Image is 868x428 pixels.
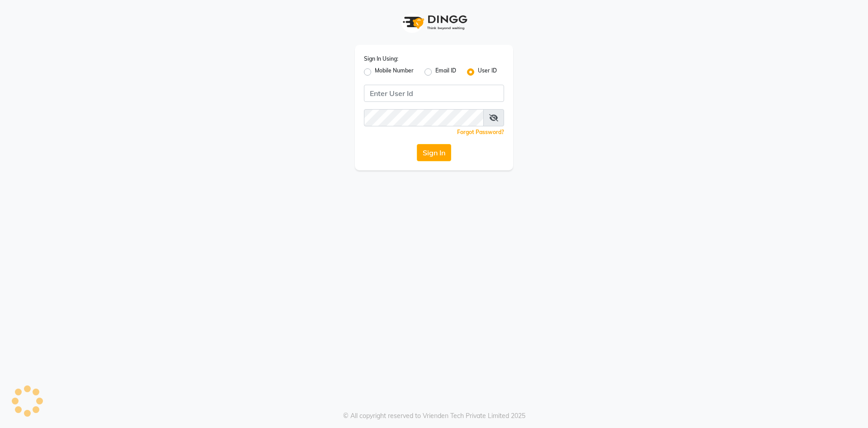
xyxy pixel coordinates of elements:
[478,67,497,77] label: User ID
[364,85,504,102] input: Username
[457,129,504,135] a: Forgot Password?
[417,144,451,161] button: Sign In
[375,67,414,77] label: Mobile Number
[364,109,484,126] input: Username
[364,55,398,63] label: Sign In Using:
[398,9,470,36] img: logo1.svg
[435,67,456,77] label: Email ID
